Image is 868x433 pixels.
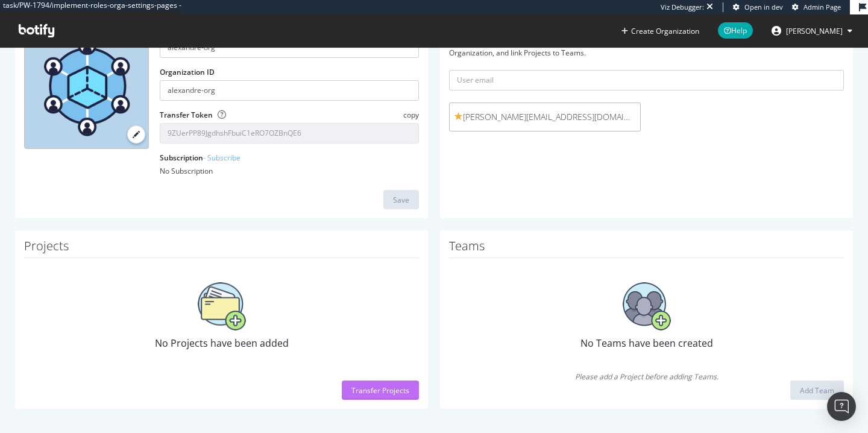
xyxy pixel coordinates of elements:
span: No Projects have been added [155,337,289,350]
img: No Projects have been added [198,282,246,330]
label: Transfer Token [160,110,213,120]
span: alexandre [786,26,843,36]
h1: Teams [449,239,844,258]
a: Admin Page [792,2,841,12]
span: No Teams have been created [580,337,713,350]
span: Admin Page [804,2,841,11]
span: Open in dev [744,2,783,11]
button: Transfer Projects [342,381,419,400]
div: Transfer Projects [351,385,409,396]
div: Viz Debugger: [661,2,704,12]
button: Save [383,190,419,209]
span: copy [403,110,419,120]
span: [PERSON_NAME][EMAIL_ADDRESS][DOMAIN_NAME] [454,111,635,123]
button: [PERSON_NAME] [762,21,862,40]
label: Subscription [160,153,241,163]
a: - Subscribe [203,153,241,163]
input: User email [449,70,844,90]
img: No Teams have been created [623,282,671,330]
label: Organization ID [160,67,215,77]
a: Open in dev [733,2,783,12]
div: No Subscription [160,166,419,176]
div: Open Intercom Messenger [827,392,856,421]
span: Please add a Project before adding Teams. [449,371,844,382]
div: Add Team [800,385,834,396]
input: Organization ID [160,80,419,101]
button: Add Team [790,381,844,400]
a: Transfer Projects [342,385,419,396]
button: Create Organization [621,25,700,37]
span: Help [718,22,753,39]
a: Add Team [790,385,844,396]
h1: Projects [24,239,419,258]
div: Save [393,195,409,205]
